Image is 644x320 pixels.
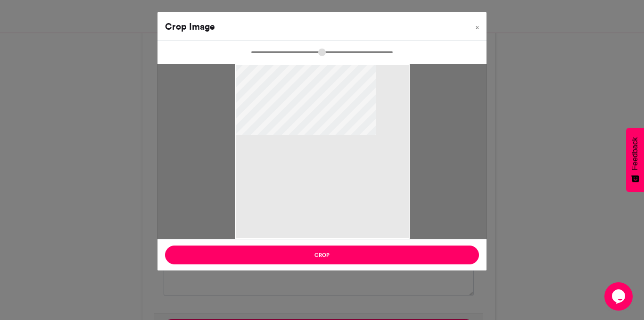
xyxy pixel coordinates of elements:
button: Crop [165,246,479,264]
button: Feedback - Show survey [626,128,644,192]
h4: Crop Image [165,20,215,33]
span: × [476,25,479,30]
span: Feedback [631,137,639,170]
button: Close [468,12,487,39]
iframe: chat widget [604,282,635,311]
